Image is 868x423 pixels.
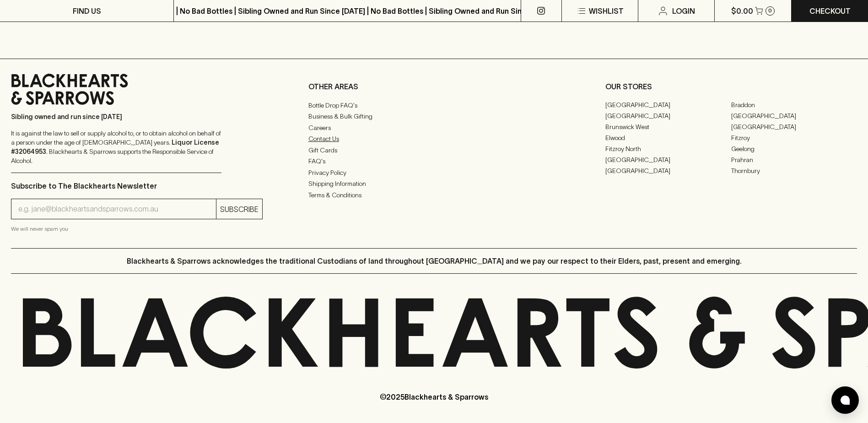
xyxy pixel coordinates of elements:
a: Thornbury [731,165,857,176]
input: e.g. jane@blackheartsandsparrows.com.au [18,202,216,217]
a: Privacy Policy [308,167,560,178]
a: Fitzroy [731,132,857,143]
p: It is against the law to sell or supply alcohol to, or to obtain alcohol on behalf of a person un... [11,129,221,165]
a: Shipping Information [308,178,560,189]
p: 0 [768,8,772,13]
p: SUBSCRIBE [220,204,259,215]
img: bubble-icon [841,396,850,405]
p: We will never spam you [11,224,263,233]
a: Fitzroy North [605,143,731,154]
a: Bottle Drop FAQ's [308,100,560,111]
a: [GEOGRAPHIC_DATA] [605,110,731,121]
p: OTHER AREAS [308,81,560,92]
p: FIND US [73,5,101,16]
a: [GEOGRAPHIC_DATA] [605,99,731,110]
a: [GEOGRAPHIC_DATA] [731,121,857,132]
p: Wishlist [589,5,624,16]
button: SUBSCRIBE [216,199,262,219]
a: FAQ's [308,156,560,167]
a: Braddon [731,99,857,110]
a: Elwood [605,132,731,143]
a: Contact Us [308,133,560,144]
p: $0.00 [731,5,753,16]
a: Geelong [731,143,857,154]
a: Brunswick West [605,121,731,132]
a: Business & Bulk Gifting [308,111,560,122]
p: Subscribe to The Blackhearts Newsletter [11,180,263,191]
a: [GEOGRAPHIC_DATA] [731,110,857,121]
p: Sibling owned and run since [DATE] [11,112,221,121]
p: Checkout [809,5,851,16]
p: Blackhearts & Sparrows acknowledges the traditional Custodians of land throughout [GEOGRAPHIC_DAT... [127,255,742,266]
a: Careers [308,122,560,133]
a: Terms & Conditions [308,190,560,201]
a: [GEOGRAPHIC_DATA] [605,154,731,165]
p: OUR STORES [605,81,857,92]
a: [GEOGRAPHIC_DATA] [605,165,731,176]
p: Login [672,5,695,16]
a: Prahran [731,154,857,165]
a: Gift Cards [308,145,560,156]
